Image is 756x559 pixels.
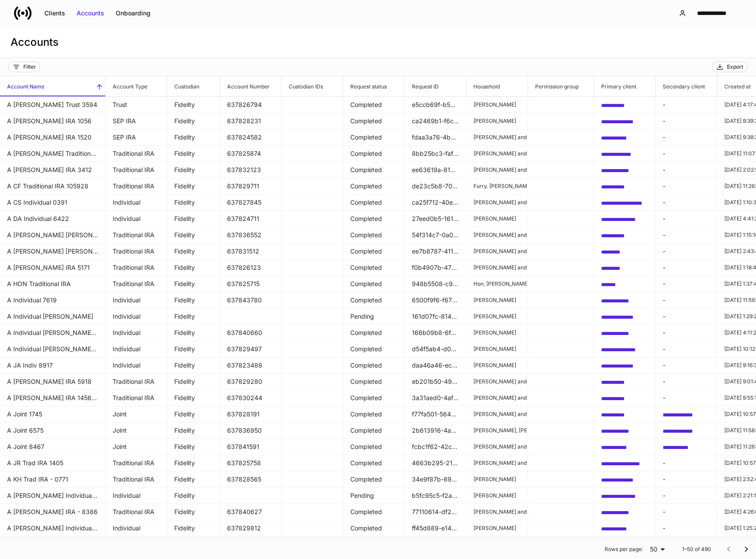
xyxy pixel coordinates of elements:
[106,309,167,325] td: Individual
[473,101,521,108] p: [PERSON_NAME]
[220,292,282,309] td: 637843780
[167,309,220,325] td: Fidelity
[343,162,405,178] td: Completed
[473,525,521,532] p: [PERSON_NAME]
[656,82,705,91] h6: Secondary client
[106,227,167,243] td: Traditional IRA
[220,357,282,374] td: 637823488
[167,423,220,439] td: Fidelity
[405,146,466,162] td: 8bb25bc3-faf2-44a9-9420-b615db4f8c08
[343,97,405,113] td: Completed
[282,76,343,96] span: Custodian IDs
[405,211,466,227] td: 27eed0b5-1618-4d40-a74f-c82af243311f
[473,362,521,369] p: [PERSON_NAME]
[663,198,710,207] p: -
[594,325,656,341] td: 682d12ba-480b-414e-a312-723986e8e1f5
[594,341,656,357] td: bc187d33-e6ae-45c2-9fd4-e4dd670858ea
[167,406,220,423] td: Fidelity
[343,113,405,129] td: Completed
[663,117,710,125] p: -
[343,260,405,276] td: Completed
[9,62,40,72] button: Filter
[656,406,717,423] td: 29a2dbc7-088b-42ef-bc56-18bc755761a1
[220,471,282,488] td: 637828565
[682,546,711,553] p: 1–50 of 490
[220,374,282,390] td: 637829280
[343,276,405,292] td: Completed
[594,488,656,504] td: bd68a1a2-0a4f-4167-a0cc-96a566b154f3
[106,423,167,439] td: Joint
[473,460,521,467] p: [PERSON_NAME] and [PERSON_NAME]
[167,325,220,341] td: Fidelity
[116,9,150,18] div: Onboarding
[405,471,466,488] td: 34e9f87b-8905-4930-b471-2d1c3d46c4e0
[405,129,466,146] td: fdaa3a76-4be6-4c3d-a70d-2783c37bc314
[167,195,220,211] td: Fidelity
[106,97,167,113] td: Trust
[594,113,656,129] td: 86c2e1a4-4d9d-4fec-aae4-331033b899bd
[473,199,521,206] p: [PERSON_NAME] and [PERSON_NAME]
[106,146,167,162] td: Traditional IRA
[405,195,466,211] td: ca25f712-40ed-40f8-ac84-90b54359ae68
[405,243,466,260] td: ee7b8787-4113-45a4-ba1b-38262c506143
[220,243,282,260] td: 637831512
[727,63,743,70] div: Export
[663,165,710,174] p: -
[594,227,656,243] td: 29f40c86-ff72-4346-9c49-ef57e0ce7397
[405,439,466,455] td: fcbc1f62-42cd-4d7f-b735-3e2f6d5801a9
[220,455,282,471] td: 637825758
[594,178,656,195] td: e5d80d1e-32e9-46da-bb9d-a854d92b1a07
[167,537,220,553] td: Fidelity
[663,475,710,484] p: -
[106,390,167,406] td: Traditional IRA
[77,9,104,18] div: Accounts
[663,279,710,288] p: -
[594,211,656,227] td: 812fe394-f3dc-42a5-a949-033d4e0349df
[594,520,656,537] td: 435d5cf5-9b97-4c43-a82c-7d16ffa13f43
[473,232,521,239] p: [PERSON_NAME] and [PERSON_NAME]
[663,149,710,158] p: -
[473,166,521,173] p: [PERSON_NAME] and [PERSON_NAME]
[663,491,710,500] p: -
[106,455,167,471] td: Traditional IRA
[663,133,710,142] p: -
[220,520,282,537] td: 637829812
[167,227,220,243] td: Fidelity
[473,313,521,320] p: [PERSON_NAME]
[167,260,220,276] td: Fidelity
[473,443,521,450] p: [PERSON_NAME] and [PERSON_NAME]
[220,227,282,243] td: 637836552
[343,520,405,537] td: Completed
[594,423,656,439] td: 7f49d447-7c61-4c99-8b03-7d5fd0b74b3c
[106,504,167,520] td: Traditional IRA
[594,537,656,553] td: dfe58ddf-a4a1-4a5f-9eb8-0a460655b484
[473,264,521,271] p: [PERSON_NAME] and [PERSON_NAME]
[405,276,466,292] td: 948b5508-c983-427c-ba64-91b27a260941
[405,455,466,471] td: 4663b295-21a3-4442-9a66-af5c6726f1a0
[663,328,710,337] p: -
[466,82,500,91] h6: Household
[663,214,710,223] p: -
[343,504,405,520] td: Completed
[594,455,656,471] td: 66a22333-a771-42cf-8fc2-5827aa82ed50
[167,113,220,129] td: Fidelity
[656,76,717,96] span: Secondary client
[594,292,656,309] td: 0bef8479-a24d-4916-ab1a-ca005fd96ac1
[167,341,220,357] td: Fidelity
[167,82,199,91] h6: Custodian
[106,488,167,504] td: Individual
[343,423,405,439] td: Completed
[220,390,282,406] td: 637830244
[106,374,167,390] td: Traditional IRA
[405,374,466,390] td: eb201b50-49b5-4dd8-a487-507d0dddf1b6
[343,357,405,374] td: Completed
[405,76,466,96] span: Request ID
[528,82,579,91] h6: Permission group
[594,76,655,96] span: Primary client
[343,146,405,162] td: Completed
[106,406,167,423] td: Joint
[343,325,405,341] td: Completed
[405,520,466,537] td: ff45d889-e146-4cb2-9f24-ec40f237aa7e
[473,411,521,418] p: [PERSON_NAME] and [PERSON_NAME]
[106,357,167,374] td: Individual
